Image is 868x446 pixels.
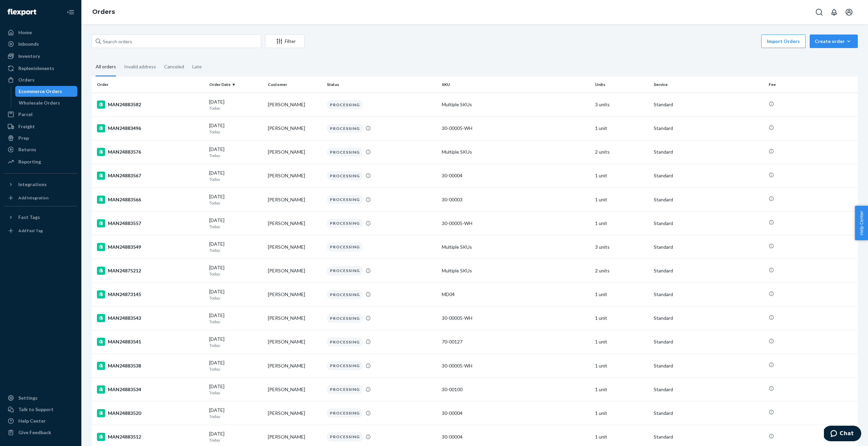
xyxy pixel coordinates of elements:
[592,330,651,354] td: 1 unit
[654,244,763,250] p: Standard
[442,362,590,369] div: 30-00005-WH
[327,432,363,441] div: PROCESSING
[327,385,363,394] div: PROCESSING
[592,188,651,211] td: 1 unit
[327,242,363,251] div: PROCESSING
[97,385,204,394] div: MAN24883534
[265,378,324,401] td: [PERSON_NAME]
[209,247,262,253] p: Today
[442,172,590,179] div: 30-00004
[4,404,77,415] button: Talk to Support
[327,195,363,204] div: PROCESSING
[18,158,41,165] div: Reporting
[654,220,763,227] p: Standard
[324,76,439,93] th: Status
[209,295,262,301] p: Today
[265,38,304,45] div: Filter
[209,288,262,301] div: [DATE]
[18,395,38,401] div: Settings
[265,116,324,140] td: [PERSON_NAME]
[265,140,324,164] td: [PERSON_NAME]
[268,82,321,87] div: Customer
[209,105,262,111] p: Today
[439,140,592,164] td: Multiple SKUs
[206,76,265,93] th: Order Date
[209,122,262,135] div: [DATE]
[592,306,651,330] td: 1 unit
[18,135,29,141] div: Prep
[4,51,77,62] a: Inventory
[97,362,204,370] div: MAN24883538
[209,176,262,182] p: Today
[439,259,592,283] td: Multiple SKUs
[439,93,592,116] td: Multiple SKUs
[592,116,651,140] td: 1 unit
[4,109,77,120] a: Parcel
[842,5,856,19] button: Open account menu
[209,383,262,396] div: [DATE]
[4,27,77,38] a: Home
[4,179,77,190] button: Integrations
[209,437,262,443] p: Today
[97,267,204,275] div: MAN24875212
[4,144,77,155] a: Returns
[97,314,204,322] div: MAN24883543
[18,29,32,36] div: Home
[592,235,651,259] td: 3 units
[209,312,262,325] div: [DATE]
[327,314,363,323] div: PROCESSING
[209,414,262,419] p: Today
[327,148,363,157] div: PROCESSING
[97,409,204,417] div: MAN24883520
[18,111,33,118] div: Parcel
[442,125,590,132] div: 30-00005-WH
[442,433,590,440] div: 30-00004
[592,164,651,187] td: 1 unit
[810,35,858,48] button: Create order
[209,407,262,419] div: [DATE]
[654,125,763,132] p: Standard
[209,342,262,348] p: Today
[592,140,651,164] td: 2 units
[592,76,651,93] th: Units
[209,319,262,325] p: Today
[4,393,77,403] a: Settings
[4,39,77,49] a: Inbounds
[19,88,62,95] div: Ecommerce Orders
[7,9,36,16] img: Flexport logo
[209,390,262,396] p: Today
[439,235,592,259] td: Multiple SKUs
[327,408,363,418] div: PROCESSING
[15,97,78,108] a: Wholesale Orders
[209,430,262,443] div: [DATE]
[18,228,43,233] div: Add Fast Tag
[651,76,766,93] th: Service
[18,195,48,201] div: Add Integration
[18,181,47,188] div: Integrations
[265,35,304,48] button: Filter
[592,93,651,116] td: 3 units
[209,241,262,253] div: [DATE]
[209,217,262,229] div: [DATE]
[87,2,120,22] ol: breadcrumbs
[97,172,204,180] div: MAN24883567
[654,315,763,321] p: Standard
[97,148,204,156] div: MAN24883576
[761,35,806,48] button: Import Orders
[209,264,262,277] div: [DATE]
[855,206,868,240] span: Help Center
[265,211,324,235] td: [PERSON_NAME]
[265,306,324,330] td: [PERSON_NAME]
[4,427,77,438] button: Give Feedback
[4,156,77,167] a: Reporting
[92,35,261,48] input: Search orders
[18,76,35,83] div: Orders
[327,266,363,275] div: PROCESSING
[265,164,324,187] td: [PERSON_NAME]
[592,354,651,378] td: 1 unit
[4,225,77,236] a: Add Fast Tag
[442,386,590,393] div: 30-00100
[265,259,324,283] td: [PERSON_NAME]
[18,418,46,424] div: Help Center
